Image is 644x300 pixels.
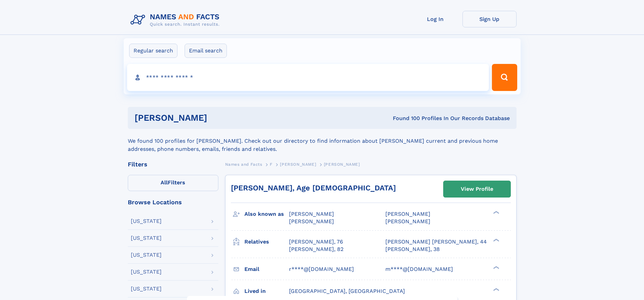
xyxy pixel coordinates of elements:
div: View Profile [461,181,493,197]
a: [PERSON_NAME] [PERSON_NAME], 44 [385,238,487,246]
span: [PERSON_NAME] [280,162,316,167]
a: [PERSON_NAME], 76 [289,238,343,246]
div: [US_STATE] [131,252,162,258]
h3: Relatives [244,236,289,248]
h3: Also known as [244,208,289,220]
div: We found 100 profiles for [PERSON_NAME]. Check out our directory to find information about [PERSO... [128,129,517,153]
span: [PERSON_NAME] [289,218,334,225]
span: All [161,179,168,186]
label: Regular search [129,44,177,58]
div: Filters [128,161,218,167]
a: Names and Facts [225,160,262,168]
a: View Profile [444,181,510,197]
span: [PERSON_NAME] [324,162,360,167]
div: [US_STATE] [131,218,162,224]
a: [PERSON_NAME] [280,160,316,168]
div: Found 100 Profiles In Our Records Database [300,115,510,122]
span: [PERSON_NAME] [385,211,430,217]
a: [PERSON_NAME], Age [DEMOGRAPHIC_DATA] [231,184,396,192]
a: [PERSON_NAME], 82 [289,246,343,253]
div: ❯ [492,210,500,215]
div: [US_STATE] [131,235,162,241]
span: [GEOGRAPHIC_DATA], [GEOGRAPHIC_DATA] [289,288,405,294]
img: Logo Names and Facts [128,11,225,29]
div: ❯ [492,287,500,292]
label: Email search [185,44,227,58]
span: [PERSON_NAME] [289,211,334,217]
h3: Email [244,263,289,275]
div: [US_STATE] [131,286,162,292]
input: search input [127,64,489,91]
div: ❯ [492,265,500,270]
label: Filters [128,175,218,191]
span: [PERSON_NAME] [385,218,430,225]
a: F [270,160,272,168]
div: [US_STATE] [131,269,162,275]
a: [PERSON_NAME], 38 [385,246,440,253]
a: Sign Up [462,11,517,27]
button: Search Button [492,64,517,91]
h3: Lived in [244,285,289,297]
h1: [PERSON_NAME] [135,114,300,122]
a: Log In [408,11,462,27]
div: Browse Locations [128,199,218,205]
span: F [270,162,272,167]
div: ❯ [492,238,500,242]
